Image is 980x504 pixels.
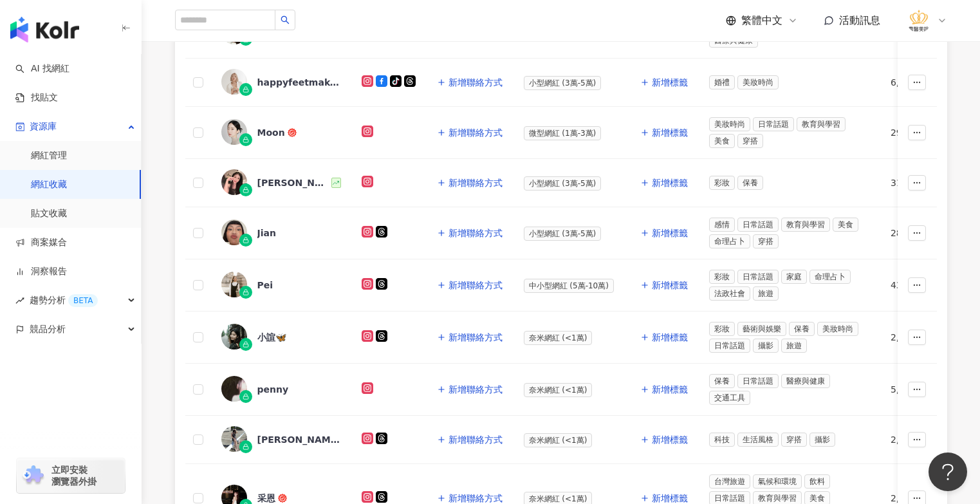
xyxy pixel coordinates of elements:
[524,433,593,447] span: 奈米網紅 (<1萬)
[30,286,98,315] span: 趨勢分析
[448,384,503,395] span: 新增聯絡方式
[891,176,939,190] div: 31,583
[257,176,329,189] div: [PERSON_NAME]
[448,228,503,238] span: 新增聯絡方式
[709,270,735,284] span: 彩妝
[68,294,98,307] div: BETA
[640,272,689,298] button: 新增標籤
[640,220,689,246] button: 新增標籤
[781,374,830,388] span: 醫療與健康
[31,149,67,162] a: 網紅管理
[652,332,688,342] span: 新增標籤
[51,464,97,487] span: 立即安裝 瀏覽器外掛
[257,433,341,446] div: [PERSON_NAME]
[221,219,247,245] img: KOL Avatar
[709,75,735,89] span: 婚禮
[709,176,735,190] span: 彩妝
[15,91,58,104] a: 找貼文
[891,433,939,447] div: 2,999
[839,14,880,26] span: 活動訊息
[640,70,689,95] button: 新增標籤
[652,228,688,238] span: 新增標籤
[737,433,779,447] span: 生活風格
[257,227,276,239] div: Jian
[640,427,689,453] button: 新增標籤
[737,322,786,336] span: 藝術與娛樂
[448,127,503,138] span: 新增聯絡方式
[640,170,689,196] button: 新增標籤
[221,69,247,95] img: KOL Avatar
[709,286,750,301] span: 法政社會
[737,75,779,89] span: 美妝時尚
[257,279,273,292] div: Pei
[809,270,851,284] span: 命理占卜
[448,77,503,88] span: 新增聯絡方式
[257,126,285,139] div: Moon
[907,8,931,33] img: %E6%B3%95%E5%96%AC%E9%86%AB%E7%BE%8E%E8%A8%BA%E6%89%80_LOGO%20.png
[833,218,858,232] span: 美食
[781,218,830,232] span: 教育與學習
[21,465,46,486] img: chrome extension
[652,77,688,88] span: 新增標籤
[891,382,939,397] div: 5,280
[31,207,67,220] a: 貼文收藏
[929,453,967,491] iframe: Help Scout Beacon - Open
[524,331,593,345] span: 奈米網紅 (<1萬)
[640,324,689,350] button: 新增標籤
[10,17,79,42] img: logo
[737,374,779,388] span: 日常話題
[781,270,807,284] span: 家庭
[804,474,830,489] span: 飲料
[652,434,688,445] span: 新增標籤
[891,330,939,344] div: 2,936
[817,322,858,336] span: 美妝時尚
[436,120,503,145] button: 新增聯絡方式
[31,178,67,191] a: 網紅收藏
[709,117,750,131] span: 美妝時尚
[737,218,779,232] span: 日常話題
[17,458,125,493] a: chrome extension立即安裝 瀏覽器外掛
[891,75,939,89] div: 6,928
[30,315,66,344] span: 競品分析
[640,120,689,145] button: 新增標籤
[789,322,815,336] span: 保養
[257,76,341,89] div: happyfeetmakeup
[741,14,782,28] span: 繁體中文
[281,15,290,24] span: search
[524,176,602,191] span: 小型網紅 (3萬-5萬)
[737,176,763,190] span: 保養
[448,493,503,503] span: 新增聯絡方式
[30,112,57,141] span: 資源庫
[753,286,779,301] span: 旅遊
[436,272,503,298] button: 新增聯絡方式
[524,126,602,140] span: 微型網紅 (1萬-3萬)
[436,170,503,196] button: 新增聯絡方式
[15,265,67,278] a: 洞察報告
[709,134,735,148] span: 美食
[891,126,939,140] div: 29,385
[640,377,689,402] button: 新增標籤
[737,134,763,148] span: 穿搭
[436,220,503,246] button: 新增聯絡方式
[652,384,688,395] span: 新增標籤
[781,339,807,353] span: 旅遊
[709,474,750,489] span: 台灣旅遊
[221,169,247,195] img: KOL Avatar
[891,226,939,240] div: 28,226
[709,234,750,248] span: 命理占卜
[221,324,247,350] img: KOL Avatar
[753,234,779,248] span: 穿搭
[652,127,688,138] span: 新增標籤
[524,76,602,90] span: 小型網紅 (3萬-5萬)
[891,278,939,292] div: 43,904
[652,178,688,188] span: 新增標籤
[436,324,503,350] button: 新增聯絡方式
[797,117,846,131] span: 教育與學習
[436,377,503,402] button: 新增聯絡方式
[448,178,503,188] span: 新增聯絡方式
[15,296,24,305] span: rise
[257,331,286,344] div: 小諠🦋
[709,218,735,232] span: 感情
[753,339,779,353] span: 攝影
[737,270,779,284] span: 日常話題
